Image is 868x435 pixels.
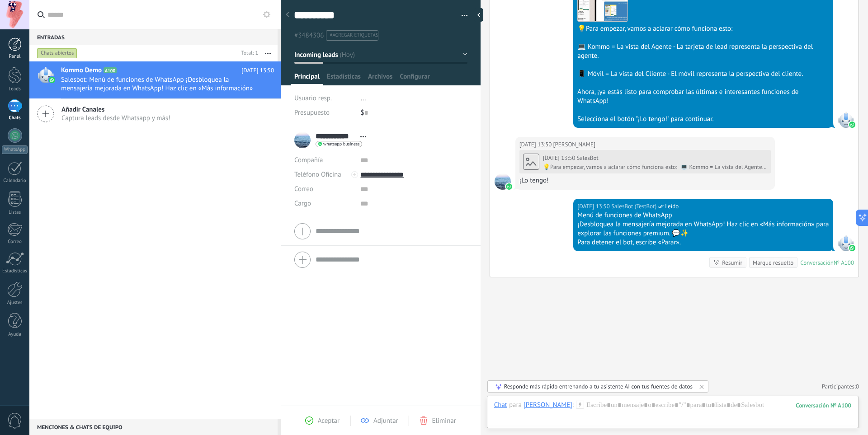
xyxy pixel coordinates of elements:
div: Presupuesto [294,106,354,120]
div: № A100 [834,259,854,267]
div: 100 [796,402,851,409]
div: Usuario resp. [294,91,354,106]
span: para [509,401,522,410]
div: Menciones & Chats de equipo [29,419,278,435]
span: SalesBot [577,154,599,162]
button: Correo [294,182,313,196]
div: Responde más rápido entrenando a tu asistente AI con tus fuentes de datos [504,383,693,390]
div: Entradas [29,29,278,45]
span: Marco Emilio [495,173,511,190]
div: ¡Desbloquea la mensajería mejorada en WhatsApp! Haz clic en «Más información» para explorar las f... [577,220,829,238]
div: Resumir [722,258,742,267]
span: #3484306 [294,31,324,40]
span: Eliminar [432,416,456,425]
span: #agregar etiquetas [330,32,378,38]
span: Presupuesto [294,108,330,117]
div: Estadísticas [2,268,28,274]
span: Captura leads desde Whatsapp y más! [61,114,170,122]
div: Cargo [294,196,354,211]
span: [DATE] 13:50 [241,66,274,75]
span: 0 [856,383,859,390]
span: A100 [104,67,117,73]
a: Participantes:0 [822,383,859,390]
div: Ayuda [2,332,28,337]
span: Estadísticas [327,72,361,85]
div: [DATE] 13:50 [543,154,577,162]
img: waba.svg [506,183,512,190]
span: Usuario resp. [294,94,332,103]
span: Adjuntar [373,416,398,425]
div: Para detener el bot, escribe «Parar». [577,238,829,247]
div: $ [361,106,467,120]
a: Kommo Demo A100 [DATE] 13:50 Salesbot: Menú de funciones de WhatsApp ¡Desbloquea la mensajería me... [29,61,281,98]
div: [DATE] 13:50 [577,202,611,211]
div: Leads [2,86,28,92]
div: ¡Lo tengo! [519,176,771,185]
div: Compañía [294,153,354,168]
span: Cargo [294,200,311,207]
div: Total: 1 [238,49,258,58]
div: Marque resuelto [753,258,793,267]
div: WhatsApp [2,145,28,154]
div: Marco Emilio️ [524,401,572,409]
div: Panel [2,54,28,60]
div: Listas [2,210,28,215]
span: Archivos [368,72,392,85]
div: Ajustes [2,300,28,306]
span: Añadir Canales [61,105,170,114]
span: Correo [294,185,313,193]
img: waba.svg [849,245,855,251]
div: Conversación [800,259,834,267]
span: Aceptar [318,416,340,425]
span: Salesbot: Menú de funciones de WhatsApp ¡Desbloquea la mensajería mejorada en WhatsApp! Haz clic ... [61,75,257,93]
div: Ocultar [474,8,483,22]
span: Kommo Demo [61,66,102,75]
div: 💻 Kommo = La vista del Agente - La tarjeta de lead representa la perspectiva del agente. [577,42,829,61]
img: waba.svg [849,122,855,128]
span: Principal [294,72,320,85]
div: Selecciona el botón "¡Lo tengo!" para continuar. [577,115,829,124]
div: Chats [2,115,28,121]
span: : [572,401,574,410]
div: Calendario [2,178,28,184]
span: Configurar [400,72,429,85]
div: 💡Para empezar, vamos a aclarar cómo funciona esto: [577,24,829,33]
div: 📱 Móvil = La vista del Cliente - El móvil representa la perspectiva del cliente. [577,70,829,79]
div: 💡Para empezar, vamos a aclarar cómo funciona esto: 💻 Kommo = La vista del Agente - La tarjeta de ... [543,164,768,171]
span: ... [361,94,366,103]
div: Correo [2,239,28,245]
div: [DATE] 13:50 [519,140,553,149]
span: Marco Emilio [553,140,595,149]
span: SalesBot [838,112,854,128]
span: Leído [665,202,679,211]
div: Chats abiertos [37,48,77,59]
button: Teléfono Oficina [294,168,341,182]
div: Ahora, ¡ya estás listo para comprobar las últimas e interesantes funciones de WhatsApp! [577,88,829,106]
img: waba.svg [49,77,55,83]
span: SalesBot (TestBot) [611,202,656,211]
div: Menú de funciones de WhatsApp [577,211,829,220]
span: whatsapp business [323,142,359,146]
span: Teléfono Oficina [294,170,341,179]
span: SalesBot [838,235,854,251]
